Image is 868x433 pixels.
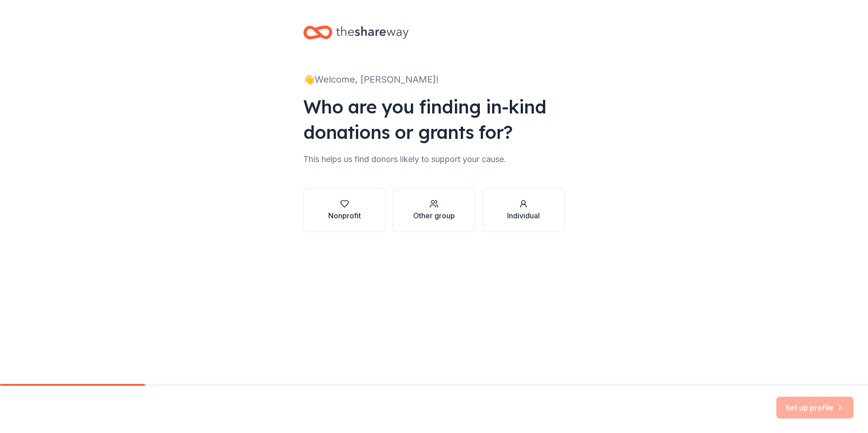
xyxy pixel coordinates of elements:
[303,72,565,87] div: 👋 Welcome, [PERSON_NAME]!
[303,188,385,232] button: Nonprofit
[507,210,540,221] div: Individual
[328,210,361,221] div: Nonprofit
[483,188,565,232] button: Individual
[303,152,565,167] div: This helps us find donors likely to support your cause.
[303,94,565,145] div: Who are you finding in-kind donations or grants for?
[393,188,475,232] button: Other group
[413,210,455,221] div: Other group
